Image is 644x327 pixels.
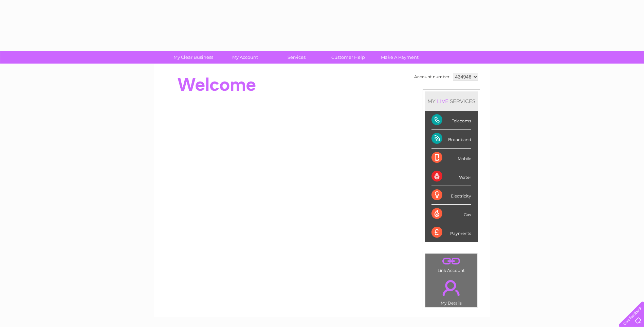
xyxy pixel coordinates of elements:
div: Broadband [431,130,471,148]
div: Gas [431,205,471,223]
td: Account number [412,71,451,83]
a: . [427,255,476,267]
a: Services [269,51,325,64]
div: Payments [431,223,471,242]
div: Electricity [431,186,471,205]
td: My Details [425,274,478,308]
a: Make A Payment [372,51,428,64]
div: Telecoms [431,111,471,130]
a: . [427,276,476,300]
div: Water [431,167,471,186]
div: MY SERVICES [425,91,478,111]
div: Mobile [431,149,471,167]
a: My Clear Business [165,51,221,64]
div: LIVE [436,98,450,104]
a: My Account [217,51,273,64]
td: Link Account [425,253,478,275]
a: Customer Help [320,51,376,64]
